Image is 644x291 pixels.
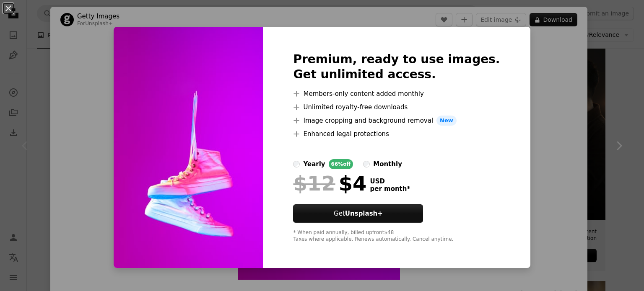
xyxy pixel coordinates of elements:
[293,129,500,139] li: Enhanced legal protections
[293,229,500,243] div: * When paid annually, billed upfront $48 Taxes where applicable. Renews automatically. Cancel any...
[370,178,410,185] span: USD
[293,173,366,194] div: $4
[293,102,500,112] li: Unlimited royalty-free downloads
[293,52,500,82] h2: Premium, ready to use images. Get unlimited access.
[303,159,325,169] div: yearly
[436,116,457,126] span: New
[293,89,500,99] li: Members-only content added monthly
[293,116,500,126] li: Image cropping and background removal
[345,210,383,217] strong: Unsplash+
[363,161,370,167] input: monthly
[293,204,423,223] button: GetUnsplash+
[329,159,353,169] div: 66% off
[373,159,402,169] div: monthly
[114,27,263,268] img: premium_photo-1682125177822-63c27a3830ea
[370,185,410,193] span: per month *
[293,161,300,167] input: yearly66%off
[293,173,335,194] span: $12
